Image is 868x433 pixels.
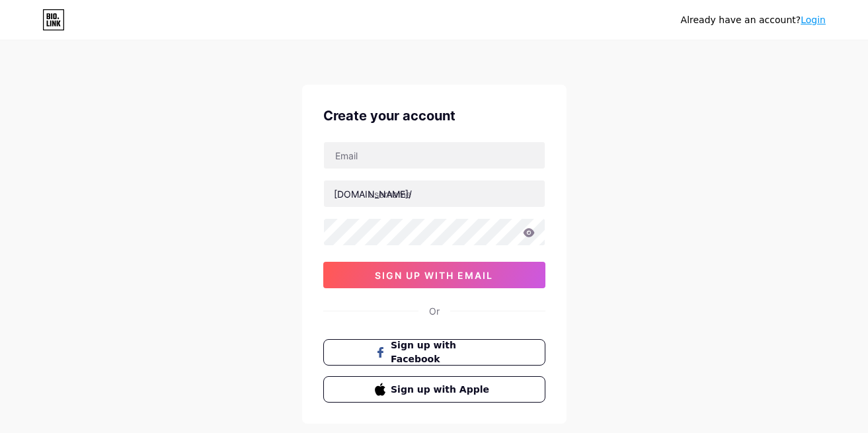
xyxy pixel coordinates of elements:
button: Sign up with Facebook [323,339,545,366]
div: Already have an account? [681,13,826,27]
span: sign up with email [375,270,493,281]
a: Login [801,15,826,25]
div: Or [429,304,440,318]
input: username [324,180,545,207]
div: [DOMAIN_NAME]/ [334,187,412,201]
span: Sign up with Apple [391,383,493,397]
button: Sign up with Apple [323,376,545,403]
span: Sign up with Facebook [391,338,493,366]
button: sign up with email [323,262,545,288]
input: Email [324,142,545,169]
div: Create your account [323,106,545,126]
